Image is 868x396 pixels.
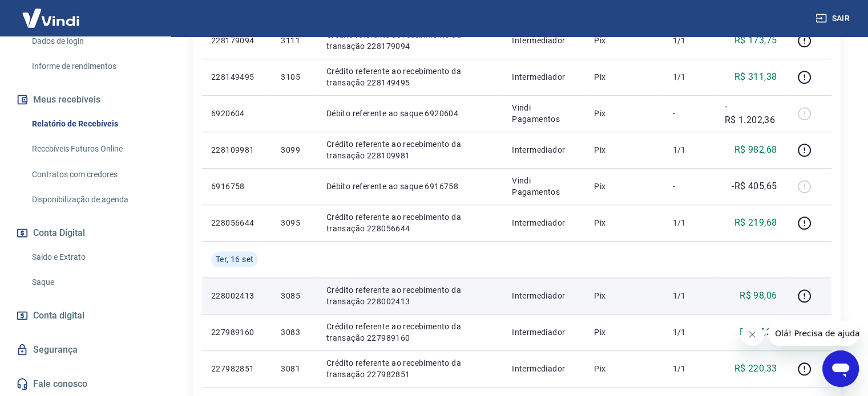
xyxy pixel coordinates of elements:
[673,326,706,338] p: 1/1
[594,144,654,156] p: Pix
[14,303,157,328] a: Conta digital
[211,290,263,301] p: 228002413
[732,179,777,193] p: -R$ 405,65
[725,100,777,127] p: -R$ 1.202,36
[27,163,157,186] a: Contratos com credores
[594,71,654,83] p: Pix
[281,290,308,301] p: 3085
[211,181,263,192] p: 6916758
[326,181,494,192] p: Débito referente ao saque 6916758
[594,217,654,228] p: Pix
[512,326,576,338] p: Intermediador
[768,321,859,346] iframe: Mensagem da empresa
[281,35,308,46] p: 3111
[281,326,308,338] p: 3083
[673,217,706,228] p: 1/1
[740,325,777,339] p: R$ 87,26
[734,34,777,47] p: R$ 173,75
[326,138,494,161] p: Crédito referente ao recebimento da transação 228109981
[673,71,706,83] p: 1/1
[734,362,777,375] p: R$ 220,33
[822,350,859,387] iframe: Botão para abrir a janela de mensagens
[14,87,157,112] button: Meus recebíveis
[281,217,308,228] p: 3095
[512,175,576,198] p: Vindi Pagamentos
[512,71,576,83] p: Intermediador
[512,35,576,46] p: Intermediador
[326,108,494,119] p: Débito referente ao saque 6920604
[326,321,494,344] p: Crédito referente ao recebimento da transação 227989160
[512,217,576,228] p: Intermediador
[594,326,654,338] p: Pix
[27,30,157,53] a: Dados de login
[594,181,654,192] p: Pix
[326,284,494,307] p: Crédito referente ao recebimento da transação 228002413
[673,144,706,156] p: 1/1
[281,363,308,374] p: 3081
[216,254,253,265] span: Ter, 16 set
[813,8,854,29] button: Sair
[211,144,263,156] p: 228109981
[211,217,263,228] p: 228056644
[211,326,263,338] p: 227989160
[512,144,576,156] p: Intermediador
[27,271,157,294] a: Saque
[14,1,88,35] img: Vindi
[734,216,777,230] p: R$ 219,68
[594,290,654,301] p: Pix
[673,181,706,192] p: -
[281,71,308,83] p: 3105
[211,71,263,83] p: 228149495
[673,363,706,374] p: 1/1
[512,363,576,374] p: Intermediador
[594,363,654,374] p: Pix
[14,221,157,246] button: Conta Digital
[673,35,706,46] p: 1/1
[27,55,157,78] a: Informe de rendimentos
[211,35,263,46] p: 228179094
[281,144,308,156] p: 3099
[512,290,576,301] p: Intermediador
[673,290,706,301] p: 1/1
[734,143,777,157] p: R$ 982,68
[594,35,654,46] p: Pix
[741,323,764,346] iframe: Fechar mensagem
[211,108,263,119] p: 6920604
[14,337,157,362] a: Segurança
[326,66,494,88] p: Crédito referente ao recebimento da transação 228149495
[211,363,263,374] p: 227982851
[512,102,576,125] p: Vindi Pagamentos
[673,108,706,119] p: -
[7,8,96,17] span: Olá! Precisa de ajuda?
[27,137,157,161] a: Recebíveis Futuros Online
[33,308,84,324] span: Conta digital
[27,112,157,136] a: Relatório de Recebíveis
[734,70,777,84] p: R$ 311,38
[740,289,777,303] p: R$ 98,06
[594,108,654,119] p: Pix
[27,246,157,269] a: Saldo e Extrato
[326,29,494,52] p: Crédito referente ao recebimento da transação 228179094
[326,211,494,234] p: Crédito referente ao recebimento da transação 228056644
[326,357,494,380] p: Crédito referente ao recebimento da transação 227982851
[27,188,157,211] a: Disponibilização de agenda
